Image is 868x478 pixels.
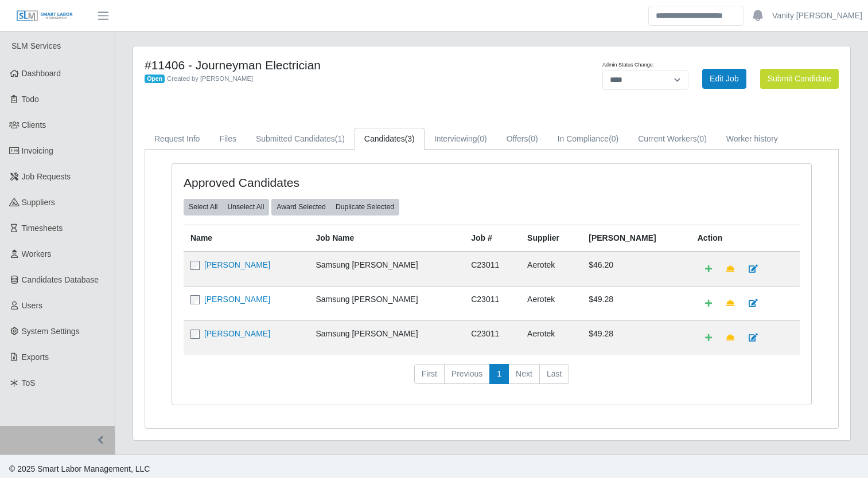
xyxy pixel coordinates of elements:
[582,286,691,320] td: $49.28
[609,134,618,143] span: (0)
[719,293,742,314] a: Make Team Lead
[9,464,150,473] span: © 2025 Smart Labor Management, LLC
[697,134,707,143] span: (0)
[760,69,839,89] button: Submit Candidate
[477,134,487,143] span: (0)
[309,286,464,320] td: Samsung [PERSON_NAME]
[335,134,345,143] span: (1)
[22,301,43,310] span: Users
[246,128,355,150] a: Submitted Candidates
[628,128,717,150] a: Current Workers
[22,198,55,207] span: Suppliers
[184,199,269,215] div: bulk actions
[222,199,269,215] button: Unselect All
[11,41,61,50] span: SLM Services
[520,252,582,287] td: Aerotek
[719,328,742,348] a: Make Team Lead
[425,128,497,150] a: Interviewing
[548,128,629,150] a: In Compliance
[271,199,399,215] div: bulk actions
[717,128,788,150] a: Worker history
[719,259,742,279] a: Make Team Lead
[497,128,548,150] a: Offers
[582,252,691,287] td: $46.20
[22,172,71,181] span: Job Requests
[520,320,582,355] td: Aerotek
[22,95,39,104] span: Todo
[355,128,425,150] a: Candidates
[209,128,246,150] a: Files
[22,327,80,336] span: System Settings
[309,320,464,355] td: Samsung [PERSON_NAME]
[16,10,73,22] img: SLM Logo
[772,10,862,22] a: Vanity [PERSON_NAME]
[528,134,538,143] span: (0)
[22,352,49,362] span: Exports
[22,249,52,258] span: Workers
[702,69,746,89] a: Edit Job
[204,295,270,304] a: [PERSON_NAME]
[145,75,165,84] span: Open
[405,134,415,143] span: (3)
[489,364,509,385] a: 1
[698,328,719,348] a: Add Default Cost Code
[145,128,209,150] a: Request Info
[698,259,719,279] a: Add Default Cost Code
[22,224,63,233] span: Timesheets
[698,293,719,314] a: Add Default Cost Code
[520,225,582,252] th: Supplier
[22,69,61,78] span: Dashboard
[464,286,520,320] td: C23011
[204,260,270,269] a: [PERSON_NAME]
[145,58,542,72] h4: #11406 - Journeyman Electrician
[22,378,36,387] span: ToS
[464,225,520,252] th: Job #
[184,225,309,252] th: Name
[22,275,99,284] span: Candidates Database
[602,61,654,69] label: Admin Status Change:
[271,199,331,215] button: Award Selected
[648,6,744,26] input: Search
[184,175,430,190] h4: Approved Candidates
[582,225,691,252] th: [PERSON_NAME]
[464,320,520,355] td: C23011
[582,320,691,355] td: $49.28
[204,329,270,338] a: [PERSON_NAME]
[22,146,53,155] span: Invoicing
[309,252,464,287] td: Samsung [PERSON_NAME]
[691,225,800,252] th: Action
[464,252,520,287] td: C23011
[520,286,582,320] td: Aerotek
[167,75,253,82] span: Created by [PERSON_NAME]
[309,225,464,252] th: Job Name
[184,199,223,215] button: Select All
[22,120,46,130] span: Clients
[184,364,800,394] nav: pagination
[330,199,399,215] button: Duplicate Selected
